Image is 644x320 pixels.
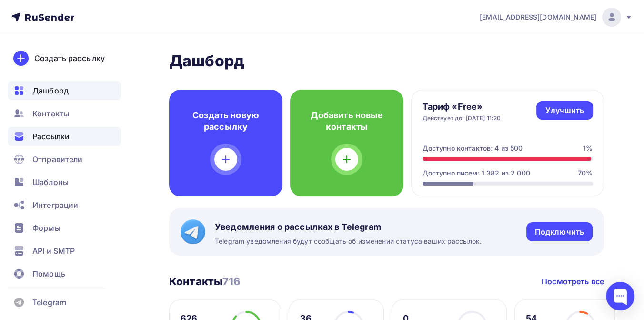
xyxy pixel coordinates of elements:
[535,227,584,237] div: Подключить
[8,127,121,146] a: Рассылки
[480,8,633,27] a: [EMAIL_ADDRESS][DOMAIN_NAME]
[423,144,523,153] div: Доступно контактов: 4 из 500
[423,101,501,113] h4: Тариф «Free»
[32,108,69,119] span: Контакты
[32,245,75,257] span: API и SMTP
[32,268,65,279] span: Помощь
[423,168,530,178] div: Доступно писем: 1 382 из 2 000
[32,85,69,96] span: Дашборд
[423,114,501,122] div: Действует до: [DATE] 11:20
[215,237,482,246] span: Telegram уведомления будут сообщать об изменении статуса ваших рассылок.
[32,176,69,188] span: Шаблоны
[184,110,267,133] h4: Создать новую рассылку
[222,275,241,288] span: 716
[169,52,604,71] h2: Дашборд
[480,12,596,22] span: [EMAIL_ADDRESS][DOMAIN_NAME]
[32,199,78,211] span: Интеграции
[545,105,584,116] div: Улучшить
[8,81,121,100] a: Дашборд
[542,276,604,287] a: Посмотреть все
[578,168,593,178] div: 70%
[8,104,121,123] a: Контакты
[8,218,121,237] a: Формы
[32,131,70,142] span: Рассылки
[8,173,121,192] a: Шаблоны
[34,52,105,64] div: Создать рассылку
[8,150,121,169] a: Отправители
[32,222,60,234] span: Формы
[32,297,66,308] span: Telegram
[215,221,482,233] span: Уведомления о рассылках в Telegram
[583,144,593,153] div: 1%
[32,154,83,165] span: Отправители
[169,275,241,288] h3: Контакты
[305,110,388,133] h4: Добавить новые контакты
